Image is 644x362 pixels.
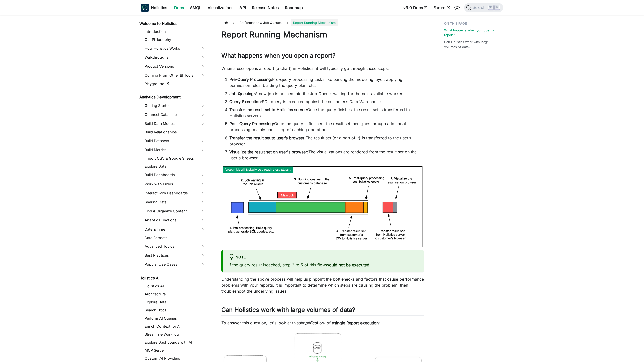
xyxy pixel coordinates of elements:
span: Search [471,5,489,10]
li: A new job is pushed into the Job Queue, waiting for the next available worker. [229,90,424,97]
a: Introduction [143,28,207,35]
a: Visualizations [205,4,236,12]
h2: What happens when you open a report? [221,52,424,61]
a: HolisticsHolistics [141,4,167,12]
a: Walkthroughs [143,53,207,61]
p: To answer this question, let's look at this flow of a : [221,320,424,326]
nav: Breadcrumbs [221,19,424,26]
li: The visualizations are rendered from the result set on the user's browser. [229,149,424,161]
a: Build Datasets [143,137,207,145]
a: Work with Filters [143,180,207,188]
li: The result set (or a part of it) is transferred to the user’s browser. [229,135,424,147]
a: Search Docs [143,307,207,314]
a: Custom AI Providers [143,355,207,362]
a: Forum [430,4,453,12]
a: Find & Organize Content [143,207,207,215]
span: Report Running Mechanism [291,19,338,26]
a: Build Data Models [143,120,207,128]
a: Playground [143,80,207,87]
a: Holistics AI [138,275,207,282]
a: Analytics Development [138,94,207,101]
p: When a user opens a report (a chart) in Holistics, it will typically go through these steps: [221,65,424,71]
strong: Post-Query Processing: [229,121,274,126]
a: Build Dashboards [143,171,207,179]
a: Product Versions [143,62,207,70]
a: v3.0 Docs [400,4,430,12]
a: Can Holistics work with large volumes of data? [444,40,500,49]
a: Getting Started [143,102,207,110]
a: Our Philosophy [143,36,207,43]
a: What happens when you open a report? [444,28,500,37]
strong: Transfer the result set to user’s browser: [229,135,306,140]
li: Pre-query processing tasks like parsing the modeling layer, applying permission rules, building t... [229,76,424,88]
a: Explore Data [143,299,207,306]
button: Search (Ctrl+K) [464,3,503,12]
a: Popular Use Cases [143,260,207,268]
h1: Report Running Mechanism [221,30,424,40]
a: Build Metrics [143,146,207,154]
strong: Query Execution: [229,99,262,104]
nav: Docs sidebar [136,15,211,362]
kbd: K [495,5,500,10]
span: Performance & Job Queues [237,19,284,26]
a: Build Relationships [143,129,207,136]
a: Perform AI Queries [143,315,207,322]
a: Data Formats [143,234,207,241]
a: Connect Database [143,111,207,119]
a: Coming From Other BI Tools [143,71,207,79]
a: MCP Server [143,347,207,354]
a: API [236,4,249,12]
a: How Holistics Works [143,44,207,52]
strong: Job Queuing: [229,91,255,96]
a: Welcome to Holistics [138,20,207,27]
a: Import CSV & Google Sheets [143,155,207,162]
a: Explore Dashboards with AI [143,339,207,346]
li: Once the query finishes, the result set is transferred to Holistics servers. [229,107,424,119]
div: Note [229,254,418,261]
a: cached [266,262,280,267]
a: Analytic Functions [143,216,207,224]
a: Advanced Topics [143,242,207,250]
p: If the query result is , step 2 to 5 of this flow . [229,262,418,268]
a: AMQL [187,4,205,12]
h2: Can Holistics work with large volumes of data? [221,306,424,316]
strong: single Report execution [334,320,379,325]
a: Roadmap [282,4,306,12]
strong: Visualize the result set on user's browser: [229,149,308,154]
a: Docs [171,4,187,12]
li: Once the query is finished, the result set then goes through additional processing, mainly consis... [229,121,424,133]
a: Date & Time [143,225,207,233]
a: Holistics AI [143,283,207,290]
b: Holistics [151,5,167,11]
a: Streamline Workflow [143,331,207,338]
p: Understanding the above process will help us pinpoint the bottlenecks and factors that cause perf... [221,276,424,294]
strong: Transfer the result set to Holistics server: [229,107,307,112]
a: Release Notes [249,4,282,12]
a: Best Practices [143,251,207,259]
em: simplified [299,320,317,325]
a: Enrich Context for AI [143,323,207,330]
a: Home page [221,19,231,26]
img: Holistics [141,4,149,12]
strong: would not be executed [326,262,369,267]
a: Sharing Data [143,198,207,206]
li: SQL query is executed against the customer’s Data Warehouse. [229,99,424,105]
a: Explore Data [143,163,207,170]
a: Interact with Dashboards [143,189,207,197]
a: Architecture [143,291,207,298]
strong: Pre-Query Processing: [229,77,272,82]
button: Switch between dark and light mode (currently light mode) [453,4,461,12]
